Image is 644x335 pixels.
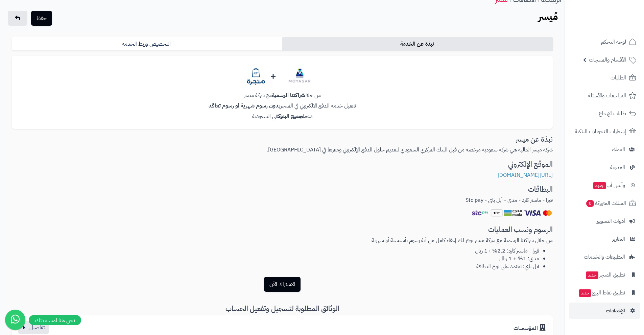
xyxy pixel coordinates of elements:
[598,18,638,32] img: logo-2.png
[12,305,553,313] h3: الوثائق المطلوبة لتسجيل وتفعيل الحساب
[569,249,640,265] a: التطبيقات والخدمات
[12,226,553,234] h3: الرسوم ونسب العمليات
[12,146,553,154] p: شركة ميسر المالية هي شركة سعودية مرخصة من قبل البنك المركزي السعودي لتقديم حلول الدفع الإلكتروني ...
[601,37,626,47] span: لوحة التحكم
[569,285,640,301] a: تطبيق نقاط البيعجديد
[569,141,640,158] a: العملاء
[272,91,305,99] b: شراكتنا الرسمية
[588,91,626,100] span: المراجعات والأسئلة
[569,195,640,211] a: السلات المتروكة0
[569,159,640,175] a: المدونة
[575,127,626,136] span: إشعارات التحويلات البنكية
[498,171,553,179] a: [URL][DOMAIN_NAME]
[569,267,640,283] a: تطبيق المتجرجديد
[593,182,606,189] span: جديد
[538,9,558,24] b: مُيسر
[12,247,539,255] li: فيزا - ماستر كارد: 2.2% +1 ريال
[569,105,640,122] a: طلبات الإرجاع
[12,186,553,193] h3: البطاقات
[12,161,553,168] h3: الموقع الإلكتروني
[12,255,539,263] li: مدى: 1% + 1 ريال
[596,216,625,226] span: أدوات التسويق
[612,145,625,154] span: العملاء
[569,88,640,104] a: المراجعات والأسئلة
[17,102,547,110] p: تفعيل خدمة الدفع الالكتروني في المتجر
[569,303,640,319] a: الإعدادات
[610,163,625,172] span: المدونة
[12,263,539,270] li: آبل باي: تعتمد على نوع البطاقة
[578,288,625,297] span: تطبيق نقاط البيع
[17,113,547,120] p: دعم في السعودية
[606,306,625,315] span: الإعدادات
[569,213,640,229] a: أدوات التسويق
[209,102,281,110] b: بدون رسوم شهرية أو رسوم تعاقد
[17,92,547,99] p: من خلال مع شركة ميسر
[569,123,640,140] a: إشعارات التحويلات البنكية
[12,136,553,143] h3: نبذة عن ميسر
[569,231,640,247] a: التقارير
[586,198,626,208] span: السلات المتروكة
[264,277,301,292] button: الاشتراك الآن
[278,112,305,120] b: لجميع البنوك
[593,181,625,190] span: وآتس آب
[569,177,640,193] a: وآتس آبجديد
[585,270,625,280] span: تطبيق المتجر
[569,34,640,50] a: لوحة التحكم
[12,196,553,204] p: فيزا - ماستر كارد - مدى - أبل باي - Stc pay
[282,37,553,51] a: نبذة عن الخدمة
[584,252,625,262] span: التطبيقات والخدمات
[12,37,282,51] a: التخصيص وربط الخدمة
[586,271,598,279] span: جديد
[599,109,626,118] span: طلبات الإرجاع
[589,55,626,65] span: الأقسام والمنتجات
[586,200,594,207] span: 0
[514,324,547,332] h3: المؤسسات
[31,11,52,26] button: حفظ
[569,70,640,86] a: الطلبات
[611,73,626,82] span: الطلبات
[12,237,553,244] p: من خلال شراكتنا الرسمية مع شركة ميسر نوفر لك إعفاء كامل من أية رسوم تأسيسية أو شهرية
[579,289,591,297] span: جديد
[612,234,625,244] span: التقارير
